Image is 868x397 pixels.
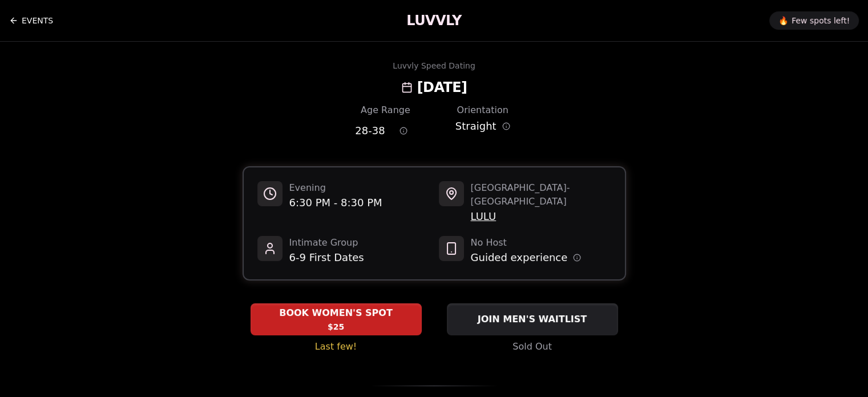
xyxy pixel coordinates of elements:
span: Guided experience [471,250,568,266]
div: Age Range [355,103,415,117]
button: Age range information [391,118,416,143]
span: Straight [455,118,496,134]
span: 6:30 PM - 8:30 PM [289,195,382,211]
div: Luvvly Speed Dating [393,60,475,71]
button: BOOK WOMEN'S SPOT - Last few! [251,303,422,335]
h2: [DATE] [417,78,467,97]
button: Orientation information [502,122,510,130]
span: LULU [471,208,611,224]
button: Host information [573,254,581,262]
span: Intimate Group [289,236,364,250]
span: 6-9 First Dates [289,250,364,266]
div: Orientation [453,103,513,117]
span: Evening [289,181,382,195]
span: $25 [328,321,344,332]
span: 🔥 [778,15,788,26]
span: Last few! [315,340,357,354]
a: LUVVLY [406,11,461,30]
span: JOIN MEN'S WAITLIST [475,312,589,326]
span: No Host [471,236,582,250]
span: BOOK WOMEN'S SPOT [277,306,395,320]
span: [GEOGRAPHIC_DATA] - [GEOGRAPHIC_DATA] [471,181,611,208]
a: Back to events [9,9,53,32]
span: 28 - 38 [355,123,385,139]
button: JOIN MEN'S WAITLIST - Sold Out [447,303,618,335]
span: Sold Out [512,340,552,354]
span: Few spots left! [792,15,850,26]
